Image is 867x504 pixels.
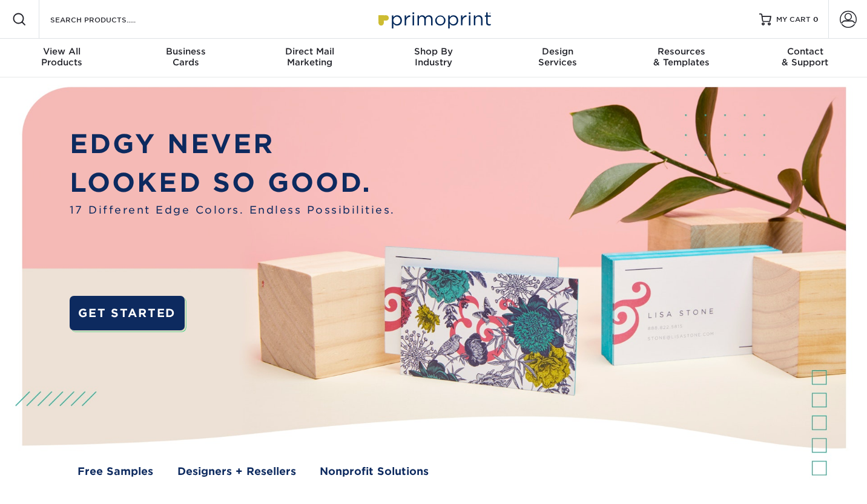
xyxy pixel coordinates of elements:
[177,464,296,480] a: Designers + Resellers
[373,6,494,32] img: Primoprint
[248,46,372,68] div: Marketing
[495,46,619,68] div: Services
[320,464,429,480] a: Nonprofit Solutions
[372,39,496,77] a: Shop ByIndustry
[49,12,167,27] input: SEARCH PRODUCTS.....
[619,39,743,77] a: Resources& Templates
[124,46,248,57] span: Business
[248,46,372,57] span: Direct Mail
[372,46,496,68] div: Industry
[743,46,867,57] span: Contact
[495,46,619,57] span: Design
[743,39,867,77] a: Contact& Support
[813,15,819,24] span: 0
[77,464,153,480] a: Free Samples
[70,163,395,202] p: LOOKED SO GOOD.
[619,46,743,68] div: & Templates
[495,39,619,77] a: DesignServices
[124,46,248,68] div: Cards
[619,46,743,57] span: Resources
[70,296,185,330] a: GET STARTED
[248,39,372,77] a: Direct MailMarketing
[776,15,811,25] span: MY CART
[70,125,395,163] p: EDGY NEVER
[743,46,867,68] div: & Support
[124,39,248,77] a: BusinessCards
[372,46,496,57] span: Shop By
[70,203,395,218] span: 17 Different Edge Colors. Endless Possibilities.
